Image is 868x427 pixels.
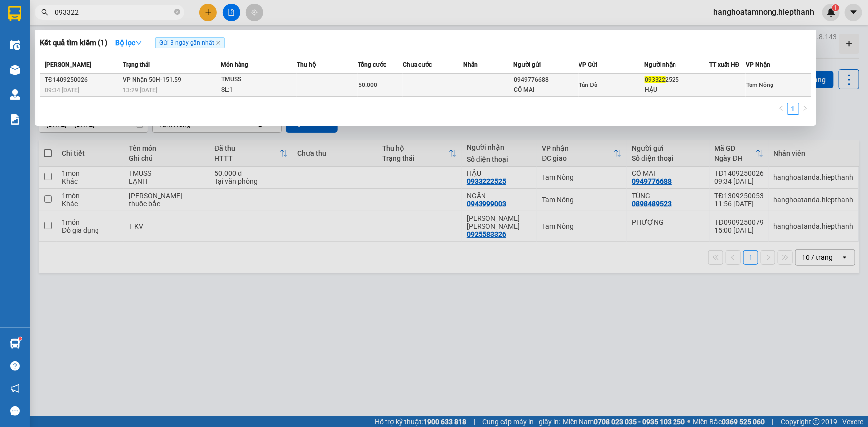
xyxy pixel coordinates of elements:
img: warehouse-icon [10,89,20,100]
div: HẬU [645,85,709,95]
span: VP Gửi [579,61,597,68]
span: Món hàng [221,61,248,68]
span: Tam Nông [746,82,773,88]
div: 2525 [645,75,709,85]
div: TMUSS [221,74,296,85]
span: 09:34 [DATE] [45,87,79,94]
span: TT xuất HĐ [709,61,740,68]
span: 50.000 [358,82,377,88]
span: left [778,105,784,111]
span: VP Nhận [746,61,770,68]
a: 1 [788,103,799,114]
input: Tìm tên, số ĐT hoặc mã đơn [55,7,172,18]
li: Previous Page [775,103,787,115]
span: 093322 [645,76,666,83]
span: Người gửi [513,61,541,68]
span: Trạng thái [123,61,150,68]
button: right [799,103,811,115]
span: down [135,39,142,46]
span: close-circle [174,8,180,17]
div: TĐ1409250026 [45,75,120,85]
span: Thu hộ [297,61,316,68]
span: 13:29 [DATE] [123,87,157,94]
span: search [41,9,48,16]
img: solution-icon [10,114,20,125]
span: Chưa cước [403,61,432,68]
button: left [775,103,787,115]
div: 0949776688 [514,75,578,85]
li: 1 [787,103,799,115]
span: Gửi 3 ngày gần nhất [155,37,225,48]
li: Next Page [799,103,811,115]
span: Tản Đà [579,82,597,88]
img: warehouse-icon [10,65,20,75]
img: warehouse-icon [10,40,20,50]
span: Tổng cước [358,61,386,68]
img: warehouse-icon [10,339,20,349]
span: VP Nhận 50H-151.59 [123,76,181,83]
button: Bộ lọcdown [107,35,150,51]
span: close-circle [174,9,180,15]
img: logo-vxr [8,6,21,21]
span: Người nhận [644,61,676,68]
span: notification [10,384,20,393]
span: right [802,105,808,111]
span: message [10,406,20,416]
span: [PERSON_NAME] [45,61,91,68]
span: close [216,40,221,45]
div: SL: 1 [221,85,296,96]
sup: 1 [19,337,22,340]
h3: Kết quả tìm kiếm ( 1 ) [40,38,107,48]
span: question-circle [10,361,20,371]
span: Nhãn [463,61,478,68]
strong: Bộ lọc [115,39,142,47]
div: CÔ MAI [514,85,578,95]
